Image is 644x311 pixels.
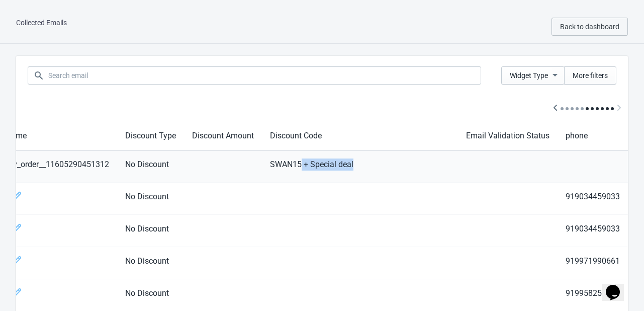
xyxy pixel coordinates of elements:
[117,215,184,247] td: No Discount
[117,247,184,279] td: No Discount
[558,122,628,150] th: phone
[551,18,628,36] button: Back to dashboard
[262,122,458,150] th: Discount Code
[573,71,608,80] span: More filters
[501,66,565,85] button: Widget Type
[262,150,458,183] td: SWAN15 + Special deal
[564,66,616,85] button: More filters
[117,183,184,215] td: No Discount
[458,122,558,150] th: Email Validation Status
[602,271,634,301] iframe: chat widget
[558,215,628,247] td: 919034459033
[117,150,184,183] td: No Discount
[117,122,184,150] th: Discount Type
[558,247,628,279] td: 919971990661
[558,183,628,215] td: 919034459033
[510,71,548,80] span: Widget Type
[546,99,565,118] button: Scroll table left one column
[560,23,619,31] span: Back to dashboard
[48,66,481,85] input: Search email
[184,122,262,150] th: Discount Amount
